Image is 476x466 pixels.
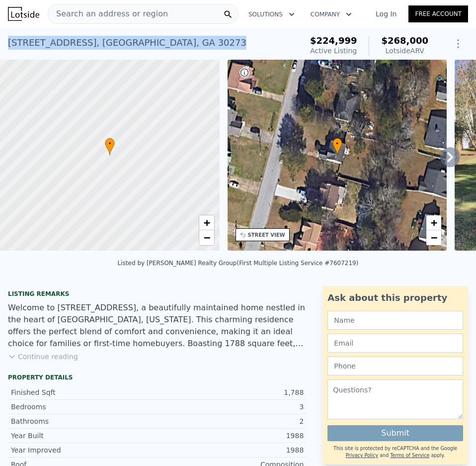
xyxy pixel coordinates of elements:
[332,139,342,148] span: •
[426,215,441,230] a: Zoom in
[11,416,158,426] div: Bathrooms
[332,138,342,155] div: •
[327,334,463,353] input: Email
[8,36,246,50] div: [STREET_ADDRESS] , [GEOGRAPHIC_DATA] , GA 30273
[158,402,304,412] div: 3
[11,402,158,412] div: Bedrooms
[158,445,304,455] div: 1988
[381,35,428,46] span: $268,000
[240,5,303,23] button: Solutions
[327,291,463,305] div: Ask about this property
[346,453,378,458] a: Privacy Policy
[158,387,304,397] div: 1,788
[8,290,307,298] div: Listing remarks
[105,138,115,155] div: •
[158,416,304,426] div: 2
[390,453,429,458] a: Terms of Service
[118,260,359,267] div: Listed by [PERSON_NAME] Realty Group (First Multiple Listing Service #7607219)
[248,231,285,239] div: STREET VIEW
[11,445,158,455] div: Year Improved
[448,34,468,54] button: Show Options
[310,35,357,46] span: $224,999
[327,311,463,330] input: Name
[158,431,304,441] div: 1988
[199,215,214,230] a: Zoom in
[327,445,463,460] div: This site is protected by reCAPTCHA and the Google and apply.
[364,9,408,19] a: Log In
[8,7,39,21] img: Lotside
[8,352,78,362] button: Continue reading
[8,302,307,350] div: Welcome to [STREET_ADDRESS], a beautifully maintained home nestled in the heart of [GEOGRAPHIC_DA...
[303,5,360,23] button: Company
[431,216,437,229] span: +
[203,231,210,244] span: −
[48,8,168,20] span: Search an address or region
[11,387,158,397] div: Finished Sqft
[310,47,357,55] span: Active Listing
[8,373,307,381] div: Property details
[199,230,214,245] a: Zoom out
[327,357,463,375] input: Phone
[431,231,437,244] span: −
[426,230,441,245] a: Zoom out
[11,431,158,441] div: Year Built
[408,5,468,22] a: Free Account
[105,139,115,148] span: •
[327,425,463,441] button: Submit
[203,216,210,229] span: +
[381,46,428,56] div: Lotside ARV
